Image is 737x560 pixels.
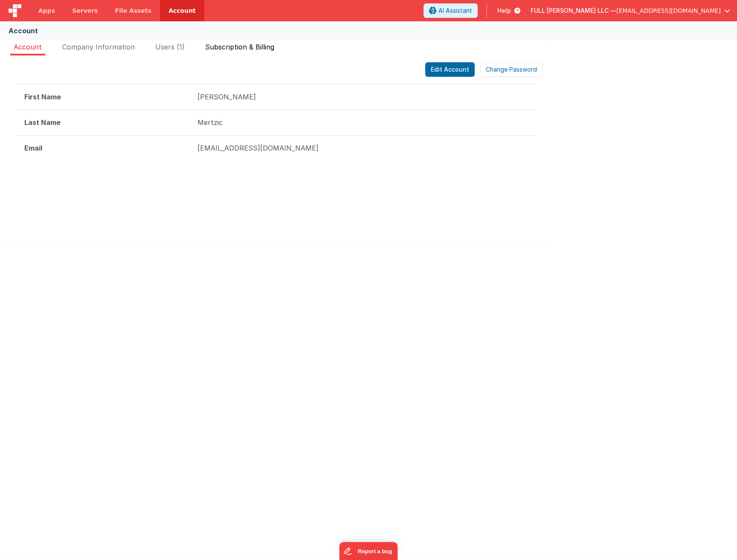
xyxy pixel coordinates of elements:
[480,62,543,77] button: Change Password
[190,84,536,110] td: [PERSON_NAME]
[531,6,730,15] button: FULL [PERSON_NAME] LLC — [EMAIL_ADDRESS][DOMAIN_NAME]
[155,43,185,51] span: Users (1)
[62,43,135,51] span: Company Information
[38,6,55,15] span: Apps
[14,43,42,51] span: Account
[190,110,536,135] td: Mertzic
[205,43,274,51] span: Subscription & Billing
[438,6,472,15] span: AI Assistant
[497,6,511,15] span: Help
[531,6,616,15] span: FULL [PERSON_NAME] LLC —
[24,118,61,127] strong: Last Name
[24,144,42,152] strong: Email
[9,26,38,36] div: Account
[190,135,536,160] td: [EMAIL_ADDRESS][DOMAIN_NAME]
[115,6,152,15] span: File Assets
[339,542,398,560] iframe: Marker.io feedback button
[72,6,98,15] span: Servers
[24,93,61,101] strong: First Name
[425,62,475,77] button: Edit Account
[616,6,721,15] span: [EMAIL_ADDRESS][DOMAIN_NAME]
[424,3,478,18] button: AI Assistant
